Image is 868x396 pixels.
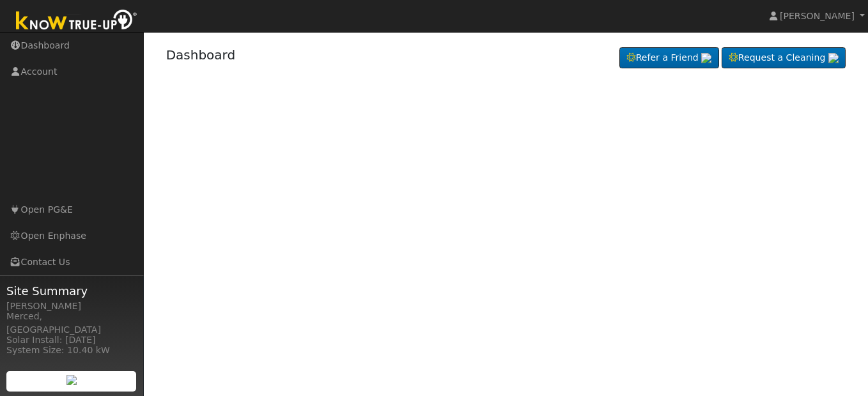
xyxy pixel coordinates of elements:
[701,53,711,63] img: retrieve
[780,11,855,21] span: [PERSON_NAME]
[6,282,137,300] span: Site Summary
[619,47,719,69] a: Refer a Friend
[6,344,137,357] div: System Size: 10.40 kW
[6,300,137,313] div: [PERSON_NAME]
[6,310,137,337] div: Merced, [GEOGRAPHIC_DATA]
[828,53,839,63] img: retrieve
[6,333,137,347] div: Solar Install: [DATE]
[722,47,846,69] a: Request a Cleaning
[66,375,77,385] img: retrieve
[166,47,236,63] a: Dashboard
[10,7,144,36] img: Know True-Up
